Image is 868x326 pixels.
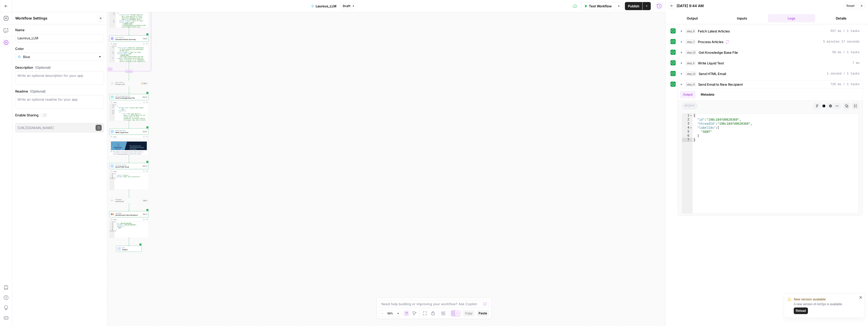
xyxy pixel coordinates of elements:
div: 7 [110,230,115,232]
div: Step 13 [142,96,148,98]
span: Output [122,248,139,251]
span: Write Liquid Text [115,130,142,132]
span: Toggle code folding, rows 1 through 20 [114,45,115,47]
span: Get Knowledge Base File [115,95,141,97]
input: Blue [23,54,96,59]
div: Loop[ { "article_title":"Through rugby and golf, Associação Hurra fosters educational pathways fo... [109,1,149,28]
div: This output is too large & has been abbreviated for review. to view the full content. [113,151,148,155]
span: Integration [115,198,142,201]
div: Output [113,170,142,172]
span: Toggle code folding, rows 1 through 14 [114,104,115,105]
span: Toggle code folding, rows 4 through 6 [113,226,114,227]
button: Publish [625,2,642,10]
div: 1 [110,45,115,47]
button: Paste [477,310,489,317]
span: (Optional) [35,65,51,70]
button: Draft [340,3,357,9]
div: Complete [125,70,133,73]
span: step_7 [685,39,696,44]
button: 58 ms / 1 tasks [678,48,863,57]
div: LLM · GPT-4.1Generate Article SummaryStep 8Output{ "article_title":"Hounslow’s Celebration of You... [109,35,149,62]
span: Paste [479,311,487,316]
button: 557 ms / 1 tasks [678,27,863,35]
img: gmail%20(1).png [111,199,114,202]
div: 5 [110,58,115,79]
div: 3 [110,107,115,110]
span: Run Code · Python [115,164,141,166]
div: IntegrationSend Email to New RecipientStep 11Output{ "id":"198c184fd9620369", "threadId":"198c184... [109,211,149,238]
button: close [859,295,863,299]
span: Write Liquid Text [698,61,724,66]
button: Output [680,91,696,98]
button: 5 minutes 17 seconds [678,38,863,46]
div: Output [113,101,142,103]
span: Prompt LLM [115,83,140,86]
div: 6 [110,113,115,143]
div: Step 1 [141,82,148,85]
g: Edge from step_5 to step_11 [129,204,129,211]
div: 3 [110,176,115,177]
input: Untitled [17,35,102,41]
button: Metadata [698,91,717,98]
g: Edge from step_7 to step_8 [129,28,129,35]
span: Toggle code folding, rows 2 through 21 [114,12,116,14]
div: 4 [110,20,116,22]
span: 726 ms / 1 tasks [830,82,860,87]
div: EndOutput [109,246,149,252]
span: Copy [465,311,473,316]
div: 2 [110,47,115,51]
label: Enable Sharing [15,113,104,118]
button: Test Workflow [581,2,615,10]
span: 7 ms [852,61,860,65]
span: Toggle code folding, rows 4 through 6 [690,126,692,130]
span: 557 ms / 1 tasks [830,29,860,33]
span: Toggle code folding, rows 1 through 7 [113,221,114,223]
div: 2 [110,174,115,176]
div: Get Knowledge Base FileGet Knowledge Base FileStep 13Output[ { "document_name":"Laureus email Hea... [109,94,149,121]
span: step_13 [685,50,697,55]
span: Write Liquid Text [115,131,142,134]
div: 4 [110,226,115,227]
div: IntegrationSend EmailStep 5 [109,197,149,204]
span: 50% [387,311,393,315]
button: Inputs [718,14,766,22]
span: Publish [628,4,639,9]
span: Fetch Latest Articles [698,29,730,34]
img: gmail%20(1).png [111,213,114,215]
span: Get Knowledge Base File [115,97,141,99]
button: Details [817,14,865,22]
div: Output [113,136,142,138]
div: 4 [110,110,115,112]
span: Send Email to New Recipient [115,214,141,216]
span: step_4 [685,61,696,66]
span: object [682,103,697,109]
span: Send Email [115,200,142,203]
span: End [122,247,139,249]
div: 1 [110,173,115,174]
div: 3 [682,122,693,126]
span: 58 ms / 1 tasks [832,50,860,55]
span: Toggle code folding, rows 5 through 11 [114,112,115,113]
span: Process Articles [698,39,724,44]
span: New version available [794,297,826,302]
span: Reset [846,4,855,8]
div: Complete [109,70,149,73]
span: Draft [343,4,350,8]
span: Test Workflow [589,4,612,9]
button: 1 second / 1 tasks [678,70,863,78]
div: 6 [682,134,693,138]
div: Step 8 [143,38,148,40]
span: Reload [796,309,806,313]
div: 5 [110,22,116,28]
g: Edge from step_4 to step_12 [129,155,129,163]
span: Laureus_LLM [316,4,336,9]
div: 2 [110,105,115,107]
div: A new version of AirOps is available. [794,302,858,314]
div: Step 5 [143,200,148,202]
span: Copy the output [117,153,127,155]
div: Step 11 [142,213,148,215]
span: Get Knowledge Base File [699,50,738,55]
span: Toggle code folding, rows 2 through 13 [114,105,115,107]
g: Edge from step_13 to step_4 [129,121,129,128]
div: 2 [682,118,693,122]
